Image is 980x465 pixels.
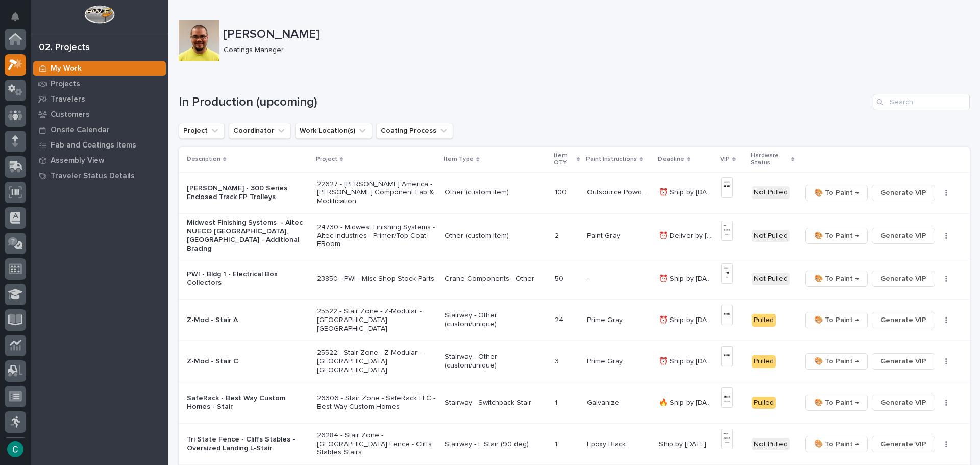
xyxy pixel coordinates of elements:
button: 🎨 To Paint → [805,436,868,452]
p: Other (custom item) [445,232,547,240]
a: Fab and Coatings Items [31,137,168,153]
p: 22627 - [PERSON_NAME] America - [PERSON_NAME] Component Fab & Modification [317,180,437,206]
span: Generate VIP [880,230,926,242]
h1: In Production (upcoming) [179,95,869,110]
p: 26306 - Stair Zone - SafeRack LLC - Best Way Custom Homes [317,394,437,411]
a: Traveler Status Details [31,168,168,183]
div: Not Pulled [752,438,790,451]
p: Hardware Status [751,150,789,169]
p: 23850 - PWI - Misc Shop Stock Parts [317,275,437,283]
div: Notifications [13,12,26,29]
span: Generate VIP [880,397,926,409]
button: Generate VIP [872,312,935,328]
p: Assembly View [51,156,104,165]
span: 🎨 To Paint → [814,397,859,409]
p: ⏰ Deliver by 8/15/25 [659,230,715,240]
button: 🎨 To Paint → [805,185,868,201]
p: Coatings Manager [224,46,962,55]
button: Work Location(s) [295,123,372,139]
p: Prime Gray [587,355,625,366]
a: Onsite Calendar [31,122,168,137]
tr: Midwest Finishing Systems - Altec NUECO [GEOGRAPHIC_DATA], [GEOGRAPHIC_DATA] - Additional Bracing... [179,213,970,258]
span: Generate VIP [880,273,926,285]
p: Fab and Coatings Items [51,141,136,150]
p: Item QTY [554,150,574,169]
p: SafeRack - Best Way Custom Homes - Stair [187,394,309,411]
div: Not Pulled [752,273,790,285]
span: Generate VIP [880,187,926,199]
button: Generate VIP [872,436,935,452]
p: Z-Mod - Stair C [187,357,309,366]
span: Generate VIP [880,355,926,368]
tr: [PERSON_NAME] - 300 Series Enclosed Track FP Trolleys22627 - [PERSON_NAME] America - [PERSON_NAME... [179,172,970,213]
p: Traveler Status Details [51,172,135,181]
div: Pulled [752,355,776,368]
tr: Z-Mod - Stair A25522 - Stair Zone - Z-Modular - [GEOGRAPHIC_DATA] [GEOGRAPHIC_DATA]Stairway - Oth... [179,300,970,341]
p: Stairway - Other (custom/unique) [445,353,547,370]
p: 24730 - Midwest Finishing Systems - Altec Industries - Primer/Top Coat ERoom [317,223,437,249]
p: ⏰ Ship by 8/18/25 [659,314,715,325]
p: 2 [555,230,561,240]
span: 🎨 To Paint → [814,438,859,450]
span: 🎨 To Paint → [814,273,859,285]
tr: PWI - Bldg 1 - Electrical Box Collectors23850 - PWI - Misc Shop Stock PartsCrane Components - Oth... [179,258,970,300]
p: [PERSON_NAME] - 300 Series Enclosed Track FP Trolleys [187,184,309,202]
tr: Tri State Fence - Cliffs Stables - Oversized Landing L-Stair26284 - Stair Zone - [GEOGRAPHIC_DATA... [179,424,970,465]
p: Stairway - L Stair (90 deg) [445,440,547,449]
p: Paint Gray [587,230,622,240]
button: 🎨 To Paint → [805,228,868,244]
tr: SafeRack - Best Way Custom Homes - Stair26306 - Stair Zone - SafeRack LLC - Best Way Custom Homes... [179,382,970,424]
p: ⏰ Ship by 8/15/25 [659,273,715,283]
span: Generate VIP [880,438,926,450]
p: Midwest Finishing Systems - Altec NUECO [GEOGRAPHIC_DATA], [GEOGRAPHIC_DATA] - Additional Bracing [187,218,309,253]
div: Not Pulled [752,186,790,199]
button: Coordinator [229,123,291,139]
p: 24 [555,314,566,325]
button: 🎨 To Paint → [805,395,868,411]
p: 1 [555,438,559,449]
p: Item Type [444,154,474,165]
p: My Work [51,64,82,74]
button: Project [179,123,225,139]
span: Generate VIP [880,314,926,326]
span: 🎨 To Paint → [814,187,859,199]
input: Search [873,94,970,110]
button: Generate VIP [872,228,935,244]
p: 100 [555,186,569,197]
p: Other (custom item) [445,188,547,197]
p: Ship by [DATE] [659,438,708,449]
a: Customers [31,107,168,122]
button: Generate VIP [872,271,935,287]
p: 25522 - Stair Zone - Z-Modular - [GEOGRAPHIC_DATA] [GEOGRAPHIC_DATA] [317,349,437,374]
img: Workspace Logo [84,5,114,24]
p: Projects [51,80,80,89]
p: 50 [555,273,566,283]
button: 🎨 To Paint → [805,312,868,328]
button: Notifications [5,6,26,28]
a: My Work [31,61,168,76]
p: Project [316,154,337,165]
p: PWI - Bldg 1 - Electrical Box Collectors [187,270,309,287]
a: Projects [31,76,168,91]
span: 🎨 To Paint → [814,230,859,242]
p: Z-Mod - Stair A [187,316,309,325]
p: 25522 - Stair Zone - Z-Modular - [GEOGRAPHIC_DATA] [GEOGRAPHIC_DATA] [317,307,437,333]
p: Customers [51,110,90,119]
p: ⏰ Ship by 8/13/25 [659,186,715,197]
div: Pulled [752,314,776,327]
p: Description [187,154,220,165]
p: Deadline [658,154,684,165]
div: Pulled [752,397,776,409]
button: 🎨 To Paint → [805,271,868,287]
p: Epoxy Black [587,438,628,449]
a: Travelers [31,91,168,107]
button: users-avatar [5,438,26,460]
p: 🔥 Ship by 8/19/25 [659,397,715,407]
p: Paint Instructions [586,154,637,165]
p: - [587,273,591,283]
tr: Z-Mod - Stair C25522 - Stair Zone - Z-Modular - [GEOGRAPHIC_DATA] [GEOGRAPHIC_DATA]Stairway - Oth... [179,341,970,382]
p: VIP [720,154,730,165]
button: 🎨 To Paint → [805,353,868,370]
p: Galvanize [587,397,621,407]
